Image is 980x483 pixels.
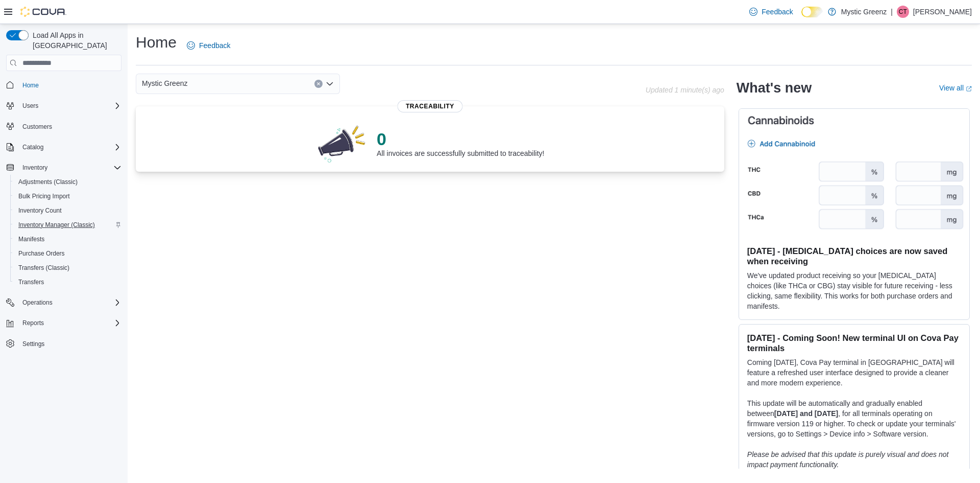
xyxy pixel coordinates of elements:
[6,73,121,378] nav: Complex example
[737,80,812,96] h2: What's new
[22,319,44,327] span: Reports
[10,218,126,232] button: Inventory Manager (Classic)
[18,317,48,329] button: Reports
[891,6,893,18] p: |
[326,80,334,88] button: Open list of options
[136,32,177,53] h1: Home
[762,7,793,17] span: Feedback
[14,204,121,217] span: Inventory Count
[10,275,126,289] button: Transfers
[18,296,57,309] button: Operations
[747,270,961,311] p: We've updated product receiving so your [MEDICAL_DATA] choices (like THCa or CBG) stay visible fo...
[183,35,234,56] a: Feedback
[10,246,126,261] button: Purchase Orders
[747,357,961,388] p: Coming [DATE], Cova Pay terminal in [GEOGRAPHIC_DATA] will feature a refreshed user interface des...
[14,190,74,202] a: Bulk Pricing Import
[18,192,70,200] span: Bulk Pricing Import
[14,219,99,231] a: Inventory Manager (Classic)
[2,119,126,134] button: Customers
[29,30,121,51] span: Load All Apps in [GEOGRAPHIC_DATA]
[18,178,78,186] span: Adjustments (Classic)
[747,246,961,266] h3: [DATE] - [MEDICAL_DATA] choices are now saved when receiving
[18,78,121,91] span: Home
[18,264,69,272] span: Transfers (Classic)
[18,296,121,309] span: Operations
[22,340,44,348] span: Settings
[10,261,126,275] button: Transfers (Classic)
[14,176,82,188] a: Adjustments (Classic)
[14,276,48,288] a: Transfers
[18,317,121,329] span: Reports
[398,100,462,112] span: Traceability
[22,298,53,307] span: Operations
[801,7,823,17] input: Dark Mode
[745,2,797,22] a: Feedback
[14,262,73,274] a: Transfers (Classic)
[22,102,38,110] span: Users
[14,247,121,260] span: Purchase Orders
[14,233,121,245] span: Manifests
[18,338,48,350] a: Settings
[377,129,544,157] div: All invoices are successfully submitted to traceability!
[10,175,126,189] button: Adjustments (Classic)
[10,203,126,218] button: Inventory Count
[897,6,909,18] div: Carli Turner
[18,162,121,174] span: Inventory
[22,81,39,89] span: Home
[774,409,838,418] strong: [DATE] and [DATE]
[199,40,230,51] span: Feedback
[18,141,47,153] button: Catalog
[966,86,972,92] svg: External link
[801,17,802,18] span: Dark Mode
[14,262,121,274] span: Transfers (Classic)
[939,84,972,92] a: View allExternal link
[315,123,369,164] img: 0
[18,100,42,112] button: Users
[14,204,66,217] a: Inventory Count
[2,160,126,175] button: Inventory
[10,189,126,203] button: Bulk Pricing Import
[10,232,126,246] button: Manifests
[913,6,972,18] p: [PERSON_NAME]
[2,140,126,154] button: Catalog
[20,7,66,17] img: Cova
[18,206,62,215] span: Inventory Count
[22,164,47,172] span: Inventory
[18,79,43,91] a: Home
[377,129,544,149] p: 0
[2,336,126,351] button: Settings
[142,77,187,89] span: Mystic Greenz
[2,99,126,113] button: Users
[841,6,887,18] p: Mystic Greenz
[18,120,121,133] span: Customers
[14,176,121,188] span: Adjustments (Classic)
[18,100,121,112] span: Users
[18,235,44,243] span: Manifests
[18,141,121,153] span: Catalog
[2,295,126,310] button: Operations
[2,77,126,92] button: Home
[747,450,949,469] em: Please be advised that this update is purely visual and does not impact payment functionality.
[2,316,126,330] button: Reports
[18,221,95,229] span: Inventory Manager (Classic)
[747,398,961,439] p: This update will be automatically and gradually enabled between , for all terminals operating on ...
[14,219,121,231] span: Inventory Manager (Classic)
[22,143,43,151] span: Catalog
[899,6,907,18] span: CT
[18,249,65,258] span: Purchase Orders
[747,333,961,353] h3: [DATE] - Coming Soon! New terminal UI on Cova Pay terminals
[14,276,121,288] span: Transfers
[314,80,323,88] button: Clear input
[14,190,121,202] span: Bulk Pricing Import
[646,86,724,94] p: Updated 1 minute(s) ago
[14,233,48,245] a: Manifests
[22,123,52,131] span: Customers
[18,162,52,174] button: Inventory
[18,337,121,350] span: Settings
[18,121,56,133] a: Customers
[14,247,69,260] a: Purchase Orders
[18,278,44,286] span: Transfers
